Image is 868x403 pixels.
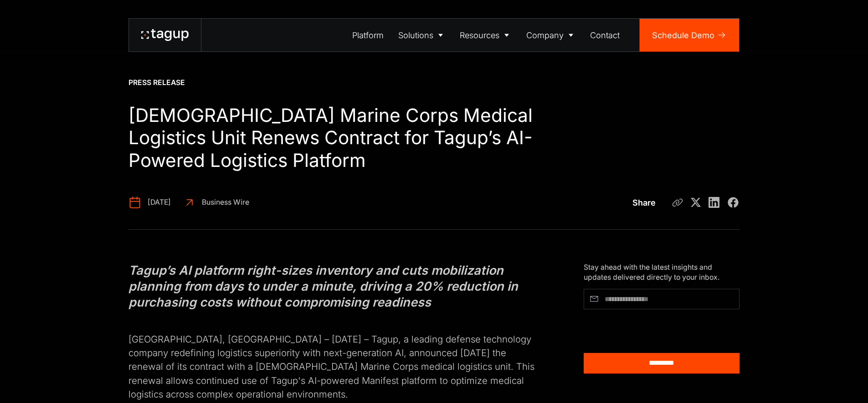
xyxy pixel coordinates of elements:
[391,19,453,51] a: Solutions
[590,29,620,41] div: Contact
[398,29,433,41] div: Solutions
[526,29,564,41] div: Company
[584,313,681,338] iframe: reCAPTCHA
[128,263,518,310] em: Tagup’s AI platform right-sizes inventory and cuts mobilization planning from days to under a min...
[584,289,740,373] form: Article Subscribe
[640,19,739,51] a: Schedule Demo
[352,29,384,41] div: Platform
[183,196,250,209] a: Business Wire
[584,262,740,282] div: Stay ahead with the latest insights and updates delivered directly to your inbox.
[128,104,535,171] h1: [DEMOGRAPHIC_DATA] Marine Corps Medical Logistics Unit Renews Contract for Tagup’s AI-Powered Log...
[202,197,249,207] div: Business Wire
[583,19,627,51] a: Contact
[652,29,714,41] div: Schedule Demo
[128,78,185,88] div: Press Release
[128,318,534,401] p: [GEOGRAPHIC_DATA], [GEOGRAPHIC_DATA] – [DATE] – Tagup, a leading defense technology company redef...
[519,19,583,51] a: Company
[453,19,519,51] a: Resources
[632,196,656,209] div: Share
[345,19,391,51] a: Platform
[460,29,499,41] div: Resources
[148,197,171,207] div: [DATE]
